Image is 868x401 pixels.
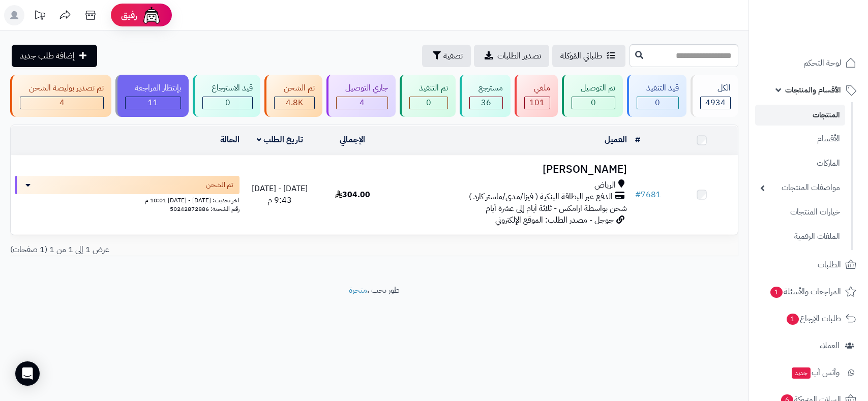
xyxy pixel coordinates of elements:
span: [DATE] - [DATE] 9:43 م [252,182,308,206]
a: تاريخ الطلب [257,134,303,146]
a: تم التوصيل 0 [560,75,625,117]
div: بإنتظار المراجعة [125,82,181,94]
span: وآتس آب [791,365,840,380]
a: الملفات الرقمية [755,226,845,248]
a: #7681 [635,189,661,201]
div: 4 [20,97,103,109]
a: الماركات [755,152,845,174]
div: اخر تحديث: [DATE] - [DATE] 10:01 م [15,194,240,205]
a: طلباتي المُوكلة [552,45,625,67]
span: الرياض [594,179,616,191]
div: تم التنفيذ [409,82,447,94]
a: تم تصدير بوليصة الشحن 4 [8,75,113,117]
span: الدفع عبر البطاقة البنكية ( فيزا/مدى/ماستر كارد ) [469,191,613,203]
a: قيد الاسترجاع 0 [191,75,262,117]
a: الكل4934 [689,75,740,117]
a: لوحة التحكم [755,51,862,75]
span: طلباتي المُوكلة [560,50,602,62]
img: logo-2.png [799,18,858,40]
a: العملاء [755,333,862,358]
a: تصدير الطلبات [474,45,549,67]
a: خيارات المنتجات [755,201,845,223]
div: تم تصدير بوليصة الشحن [20,82,104,94]
a: الإجمالي [340,134,365,146]
div: ملغي [524,82,550,94]
span: # [635,189,641,201]
a: وآتس آبجديد [755,360,862,385]
div: Open Intercom Messenger [15,361,40,386]
div: 36 [470,97,502,109]
a: جاري التوصيل 4 [324,75,398,117]
span: 0 [225,97,230,109]
a: طلبات الإرجاع1 [755,306,862,331]
span: 4934 [705,97,726,109]
div: مسترجع [469,82,503,94]
span: 0 [655,97,660,109]
span: 4.8K [286,97,303,109]
button: تصفية [422,45,471,67]
div: الكل [700,82,731,94]
a: تم التنفيذ 0 [398,75,457,117]
div: 0 [572,97,615,109]
span: 0 [591,97,596,109]
a: الأقسام [755,128,845,150]
a: بإنتظار المراجعة 11 [113,75,190,117]
span: 1 [770,286,783,298]
span: 4 [360,97,365,109]
a: # [635,134,640,146]
div: تم الشحن [274,82,314,94]
a: تحديثات المنصة [27,5,52,28]
a: إضافة طلب جديد [12,45,97,67]
img: ai-face.png [141,5,162,25]
span: 304.00 [335,189,370,201]
span: المراجعات والأسئلة [769,285,841,299]
a: الحالة [220,134,240,146]
div: 0 [410,97,447,109]
span: رفيق [121,9,137,21]
span: إضافة طلب جديد [20,50,75,62]
span: لوحة التحكم [803,56,841,70]
div: قيد الاسترجاع [202,82,253,94]
span: العملاء [820,338,840,353]
div: 11 [126,97,180,109]
span: 0 [426,97,431,109]
div: قيد التنفيذ [637,82,678,94]
a: قيد التنفيذ 0 [625,75,688,117]
a: المنتجات [755,105,845,126]
a: العميل [605,134,627,146]
div: جاري التوصيل [336,82,388,94]
div: 0 [203,97,252,109]
span: تصدير الطلبات [497,50,541,62]
a: الطلبات [755,253,862,277]
span: شحن بواسطة ارامكس - ثلاثة أيام إلى عشرة أيام [486,202,627,214]
span: تم الشحن [206,180,233,190]
span: 101 [529,97,545,109]
a: المراجعات والأسئلة1 [755,280,862,304]
span: 4 [59,97,65,109]
a: تم الشحن 4.8K [262,75,324,117]
span: جديد [792,367,811,379]
div: عرض 1 إلى 1 من 1 (1 صفحات) [3,244,374,256]
div: 101 [525,97,549,109]
span: 1 [786,313,799,325]
div: تم التوصيل [572,82,615,94]
a: مواصفات المنتجات [755,177,845,199]
span: جوجل - مصدر الطلب: الموقع الإلكتروني [495,214,614,226]
span: رقم الشحنة: 50242872886 [170,204,240,213]
span: الأقسام والمنتجات [785,83,841,97]
a: ملغي 101 [513,75,559,117]
span: طلبات الإرجاع [786,312,841,326]
div: 0 [637,97,678,109]
div: 4 [337,97,387,109]
div: 4777 [275,97,314,109]
span: تصفية [443,50,463,62]
span: 11 [148,97,158,109]
a: متجرة [349,284,367,296]
a: مسترجع 36 [458,75,513,117]
span: 36 [481,97,491,109]
span: الطلبات [818,258,841,272]
h3: [PERSON_NAME] [393,164,627,175]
